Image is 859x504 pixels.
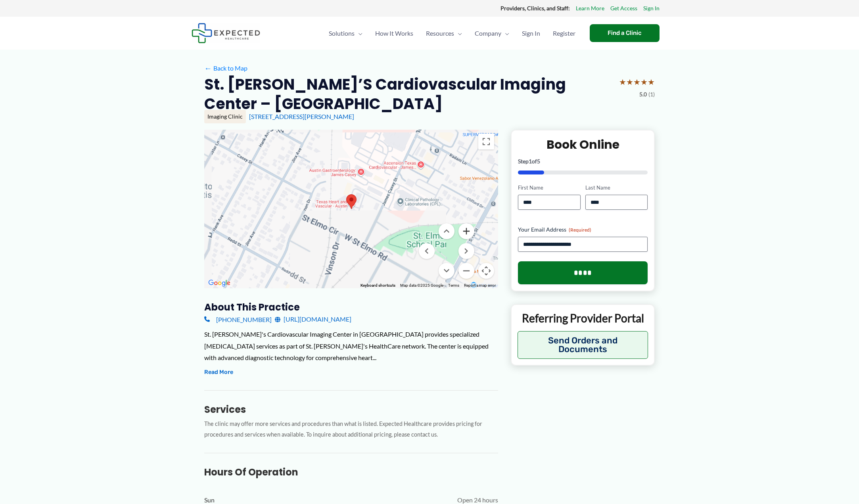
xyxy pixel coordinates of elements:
strong: Providers, Clinics, and Staff: [500,5,570,11]
button: Move down [439,263,454,279]
span: Register [553,19,575,47]
span: Solutions [329,19,355,47]
span: How It Works [375,19,413,47]
a: Register [546,19,582,47]
h3: Hours of Operation [204,466,498,478]
span: Menu Toggle [501,19,509,47]
span: ★ [626,75,633,89]
nav: Primary Site Navigation [322,19,582,47]
span: 5.0 [639,89,647,100]
img: Google [206,278,232,288]
button: Move up [439,223,454,239]
span: ★ [648,75,655,89]
span: 5 [537,158,540,165]
p: The clinic may offer more services and procedures than what is listed. Expected Healthcare provid... [204,419,498,440]
a: Report a map error [464,283,496,287]
span: ★ [633,75,640,89]
img: Expected Healthcare Logo - side, dark font, small [192,23,260,43]
a: [PHONE_NUMBER] [204,313,272,325]
span: ← [204,64,212,72]
a: CompanyMenu Toggle [468,19,516,47]
h3: Services [204,403,498,416]
span: ★ [640,75,648,89]
a: Learn More [576,3,604,13]
span: ★ [619,75,626,89]
a: Sign In [516,19,546,47]
a: ResourcesMenu Toggle [420,19,468,47]
div: St. [PERSON_NAME]'s Cardiovascular Imaging Center in [GEOGRAPHIC_DATA] provides specialized [MEDI... [204,328,498,364]
button: Map camera controls [478,263,494,279]
a: ←Back to Map [204,62,247,74]
p: Referring Provider Portal [518,311,648,325]
span: (1) [648,89,655,100]
a: SolutionsMenu Toggle [322,19,369,47]
a: Find a Clinic [590,24,660,42]
span: Company [475,19,501,47]
span: Resources [426,19,454,47]
div: Imaging Clinic [204,110,246,123]
p: Step of [518,159,648,164]
a: Get Access [610,3,637,13]
button: Move left [419,243,435,259]
span: Sign In [522,19,540,47]
button: Read More [204,368,233,377]
span: Menu Toggle [454,19,462,47]
button: Send Orders and Documents [518,331,648,359]
a: Open this area in Google Maps (opens a new window) [206,278,232,288]
h2: St. [PERSON_NAME]’s Cardiovascular Imaging Center – [GEOGRAPHIC_DATA] [204,75,613,114]
button: Zoom in [458,223,474,239]
button: Keyboard shortcuts [360,283,395,288]
button: Zoom out [458,263,474,279]
a: Sign In [643,3,660,13]
span: Map data ©2025 Google [400,283,443,287]
span: (Required) [569,227,591,233]
label: First Name [518,184,580,192]
a: [STREET_ADDRESS][PERSON_NAME] [249,113,354,120]
h3: About this practice [204,301,498,313]
h2: Book Online [518,137,648,152]
label: Last Name [585,184,648,192]
span: 1 [529,158,532,165]
a: Terms (opens in new tab) [448,283,459,287]
button: Move right [458,243,474,259]
span: Menu Toggle [355,19,362,47]
a: How It Works [369,19,420,47]
a: [URL][DOMAIN_NAME] [275,313,351,325]
button: Toggle fullscreen view [478,134,494,149]
label: Your Email Address [518,226,648,234]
